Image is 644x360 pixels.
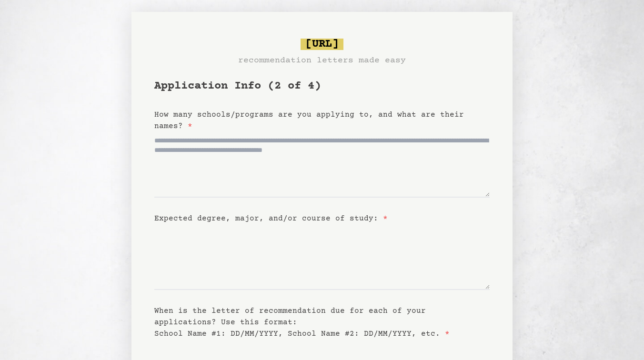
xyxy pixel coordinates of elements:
label: When is the letter of recommendation due for each of your applications? Use this format: School N... [154,307,450,338]
label: Expected degree, major, and/or course of study: [154,214,388,223]
label: How many schools/programs are you applying to, and what are their names? [154,110,464,130]
span: [URL] [301,39,343,50]
h1: Application Info (2 of 4) [154,79,490,94]
h3: recommendation letters made easy [238,54,406,67]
